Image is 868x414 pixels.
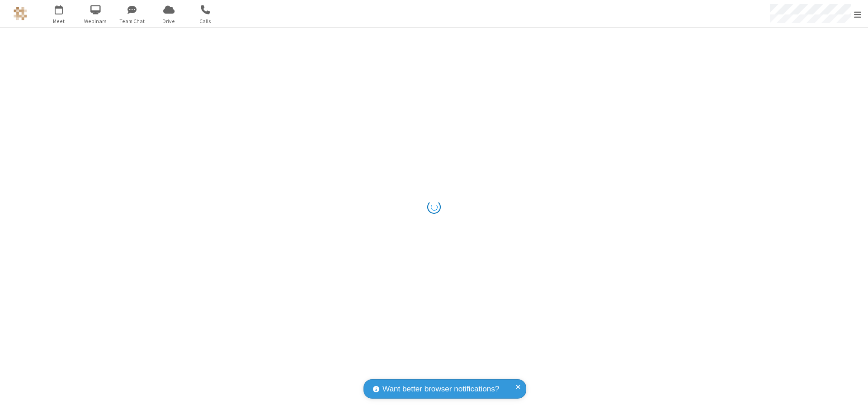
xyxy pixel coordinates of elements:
[42,17,76,25] span: Meet
[152,17,186,25] span: Drive
[382,383,499,395] span: Want better browser notifications?
[115,17,149,25] span: Team Chat
[189,17,222,25] span: Calls
[79,17,113,25] span: Webinars
[14,7,27,20] img: QA Selenium DO NOT DELETE OR CHANGE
